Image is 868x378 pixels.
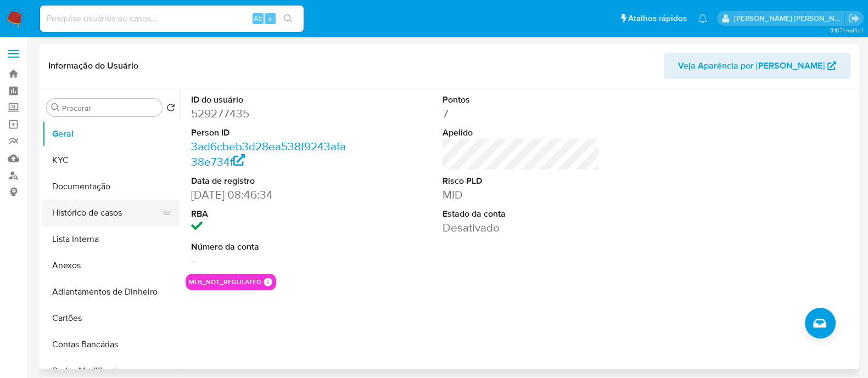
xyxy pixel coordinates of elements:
dt: Data de registro [191,175,348,187]
button: Veja Aparência por [PERSON_NAME] [664,53,850,79]
dd: Desativado [443,220,600,235]
button: Anexos [42,252,180,279]
button: Procurar [51,103,60,112]
button: KYC [42,147,180,173]
dd: - [191,253,348,268]
button: Lista Interna [42,226,180,252]
a: 3ad6cbeb3d28ea538f9243afa38e734f [191,138,346,170]
dt: Estado da conta [443,208,600,220]
button: Histórico de casos [42,200,171,226]
button: mlb_not_regulated [189,280,261,284]
dt: Risco PLD [443,175,600,187]
input: Pesquise usuários ou casos... [40,12,304,26]
dt: Person ID [191,127,348,139]
dd: 7 [443,106,600,121]
span: s [268,13,272,24]
button: Geral [42,121,180,147]
dd: 529277435 [191,106,348,121]
span: Veja Aparência por [PERSON_NAME] [678,53,825,79]
dt: Apelido [443,127,600,139]
dt: RBA [191,208,348,220]
button: Contas Bancárias [42,331,180,358]
button: Adiantamentos de Dinheiro [42,279,180,305]
button: Documentação [42,173,180,200]
span: Alt [254,13,262,24]
span: Atalhos rápidos [628,13,687,24]
a: Sair [848,13,860,24]
dd: [DATE] 08:46:34 [191,187,348,202]
a: Notificações [698,14,707,23]
input: Procurar [62,103,158,113]
dd: MID [443,187,600,202]
dt: Pontos [443,94,600,106]
dt: ID do usuário [191,94,348,106]
h1: Informação do Usuário [48,60,138,71]
dt: Número da conta [191,241,348,253]
button: Cartões [42,305,180,331]
p: anna.almeida@mercadopago.com.br [734,13,845,24]
button: Retornar ao pedido padrão [166,103,175,115]
button: search-icon [277,11,299,26]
